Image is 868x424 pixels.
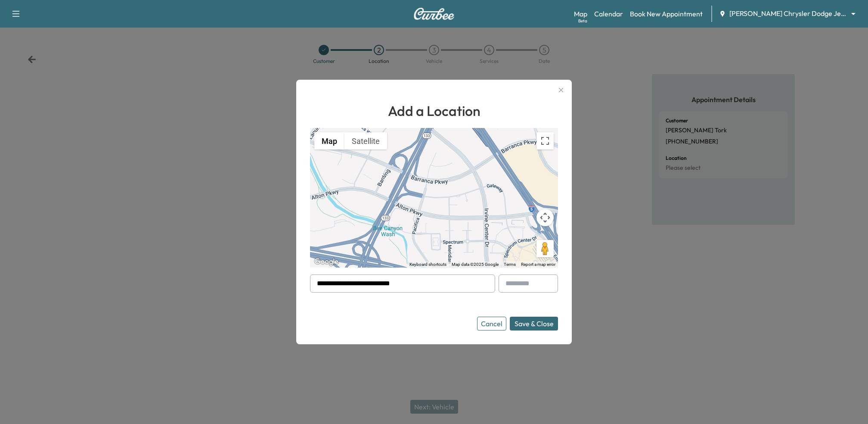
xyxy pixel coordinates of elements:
a: Report a map error [521,262,555,267]
a: Terms (opens in new tab) [504,262,516,267]
a: Book New Appointment [630,9,703,19]
a: Calendar [594,9,623,19]
span: [PERSON_NAME] Chrysler Dodge Jeep RAM of [GEOGRAPHIC_DATA] [729,9,847,19]
button: Map camera controls [536,209,554,226]
a: Open this area in Google Maps (opens a new window) [312,256,341,268]
button: Drag Pegman onto the map to open Street View [536,240,554,257]
span: Map data ©2025 Google [452,262,499,267]
h1: Add a Location [310,100,558,121]
img: Curbee Logo [413,8,455,20]
button: Cancel [477,317,506,330]
button: Save & Close [510,317,558,330]
a: MapBeta [574,9,587,19]
button: Toggle fullscreen view [536,132,554,150]
img: Google [312,256,341,268]
div: Beta [578,18,587,24]
button: Show satellite imagery [344,132,387,150]
button: Show street map [314,132,344,150]
button: Keyboard shortcuts [409,262,446,268]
